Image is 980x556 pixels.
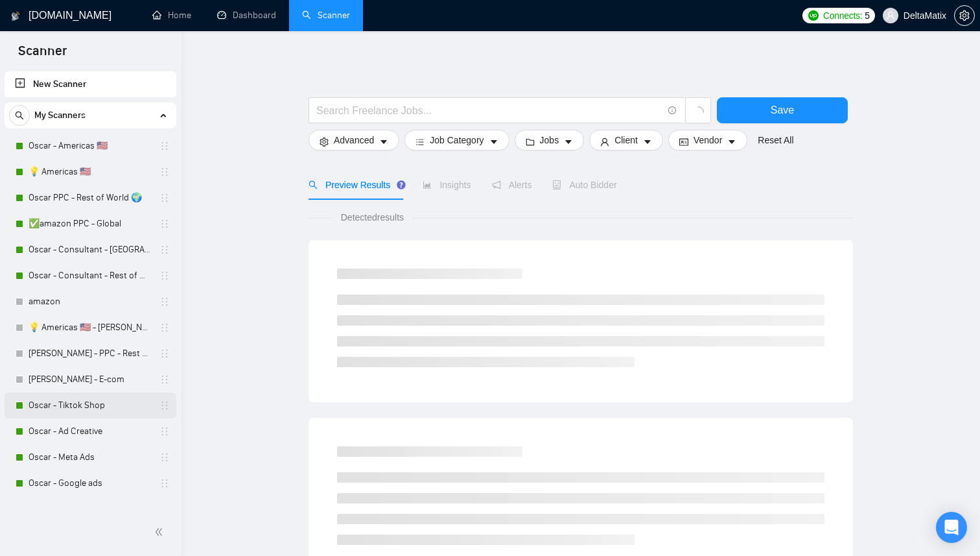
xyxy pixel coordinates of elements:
a: Oscar - Meta Ads [29,444,152,470]
span: folder [526,137,535,147]
a: Reset All [758,133,793,147]
span: holder [159,167,170,177]
span: search [309,180,318,189]
div: Tooltip anchor [395,179,407,191]
a: Oscar - Consultant - [GEOGRAPHIC_DATA] [29,237,152,263]
span: Connects: [823,8,862,23]
span: Auto Bidder [552,180,616,190]
span: holder [159,271,170,281]
span: idcard [679,137,688,147]
a: searchScanner [302,10,350,21]
span: holder [159,322,170,333]
span: Vendor [694,133,722,147]
span: Insights [423,180,471,190]
a: 💡 Americas 🇺🇸 - [PERSON_NAME] [29,315,152,341]
span: Client [614,133,638,147]
li: New Scanner [5,71,176,97]
span: holder [159,193,170,203]
a: setting [954,10,975,21]
button: Save [717,97,848,123]
span: Preview Results [309,180,402,190]
img: upwork-logo.png [808,10,819,21]
span: user [600,137,609,147]
span: My Scanners [34,103,86,128]
a: Oscar - Tiktok Shop [29,393,152,418]
span: holder [159,426,170,437]
div: Open Intercom Messenger [936,512,967,543]
button: idcardVendorcaret-down [668,130,747,151]
span: caret-down [379,137,388,147]
span: holder [159,141,170,151]
span: robot [552,180,561,189]
span: holder [159,219,170,229]
span: bars [415,137,425,147]
span: setting [320,137,329,147]
a: homeHome [152,10,191,21]
span: Detected results [332,210,413,224]
span: Save [771,102,794,118]
button: folderJobscaret-down [515,130,585,151]
a: New Scanner [15,71,166,97]
a: Oscar - Consultant - Rest of World [29,263,152,289]
span: holder [159,478,170,489]
a: amazon [29,289,152,315]
span: holder [159,245,170,255]
button: search [9,105,30,126]
span: area-chart [423,180,432,189]
span: Alerts [492,180,532,190]
span: holder [159,452,170,463]
a: [PERSON_NAME] - PPC - Rest of World 🌍 [29,341,152,367]
span: Scanner [8,42,77,69]
a: [PERSON_NAME] - E-com [29,367,152,393]
span: holder [159,374,170,385]
span: search [10,111,29,120]
span: Advanced [334,133,374,147]
span: 5 [865,8,870,23]
button: setting [954,5,975,26]
img: logo [11,6,20,27]
span: caret-down [727,137,736,147]
a: Oscar - Google ads [29,470,152,496]
input: Search Freelance Jobs... [316,103,662,119]
span: notification [492,180,501,189]
a: Oscar PPC - Rest of World 🌍 [29,185,152,211]
button: userClientcaret-down [589,130,663,151]
span: holder [159,296,170,307]
span: setting [955,10,974,21]
li: My Scanners [5,103,176,496]
span: Jobs [540,133,559,147]
span: Job Category [430,133,484,147]
button: settingAdvancedcaret-down [309,130,399,151]
span: caret-down [643,137,652,147]
span: user [886,11,895,20]
a: Oscar - Ad Creative [29,418,152,444]
a: ✅amazon PPC - Global [29,211,152,237]
span: holder [159,400,170,411]
span: caret-down [489,137,498,147]
button: barsJob Categorycaret-down [404,130,509,151]
a: dashboardDashboard [217,10,276,21]
span: caret-down [564,137,573,147]
span: loading [692,106,704,118]
span: holder [159,348,170,359]
span: info-circle [668,106,677,115]
a: 💡 Americas 🇺🇸 [29,159,152,185]
span: double-left [154,526,167,538]
a: Oscar - Americas 🇺🇸 [29,133,152,159]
